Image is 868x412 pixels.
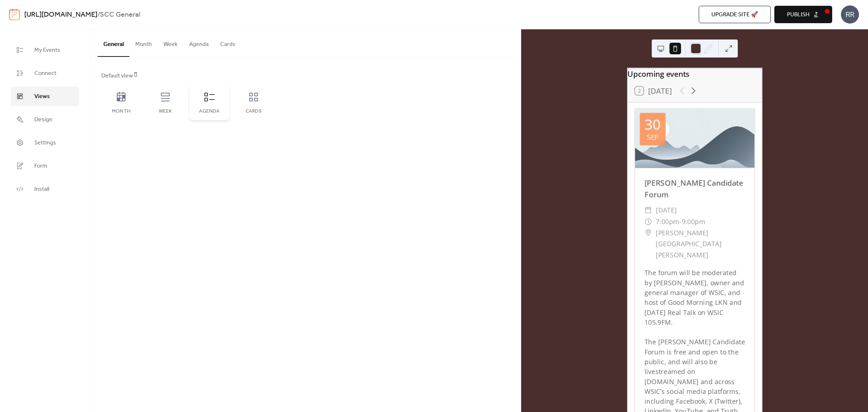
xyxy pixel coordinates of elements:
b: / [97,8,100,22]
button: Month [129,29,158,56]
span: My Events [34,46,60,55]
div: 30 [644,118,660,132]
button: Cards [214,29,241,56]
span: Connect [34,69,56,78]
div: [PERSON_NAME] Candidate Forum [635,177,754,200]
button: Upgrade site 🚀 [699,6,771,23]
div: Month [109,109,134,114]
img: logo [9,9,20,20]
a: Design [11,110,79,129]
button: Agenda [183,29,214,56]
button: Publish [774,6,832,23]
span: Upgrade site 🚀 [711,10,758,19]
b: SCC General [100,8,140,22]
button: Week [158,29,183,56]
a: Connect [11,63,79,83]
span: - [679,216,682,227]
a: Views [11,87,79,106]
span: 9:00pm [681,216,705,227]
div: Week [153,109,178,114]
span: Form [34,162,47,171]
div: ​ [644,216,652,227]
span: Design [34,115,52,124]
div: RR [841,5,859,24]
span: Views [34,92,50,101]
a: Form [11,156,79,176]
div: ​ [644,205,652,216]
div: Agenda [197,109,222,114]
span: [DATE] [656,205,677,216]
button: General [98,29,129,57]
span: Publish [787,10,809,19]
a: Install [11,179,79,199]
a: Settings [11,133,79,152]
span: 7:00pm [656,216,679,227]
span: [PERSON_NAME][GEOGRAPHIC_DATA][PERSON_NAME] [656,227,745,261]
div: Sep [647,134,659,141]
div: ​ [644,227,652,238]
a: [URL][DOMAIN_NAME] [24,8,97,22]
div: Default view [101,72,509,80]
a: My Events [11,40,79,60]
span: Settings [34,139,56,147]
div: Cards [241,109,266,114]
span: Install [34,185,49,194]
div: Upcoming events [627,68,762,79]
